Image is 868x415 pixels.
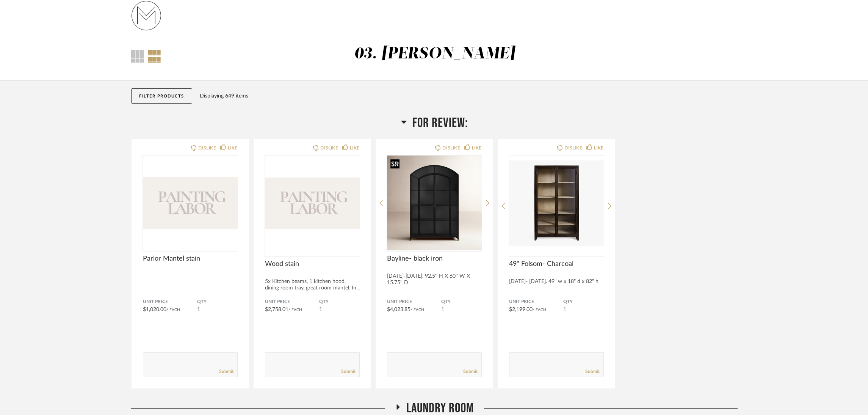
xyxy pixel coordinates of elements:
a: Submit [219,368,233,375]
div: 0 [509,156,604,250]
span: Unit Price [509,299,563,305]
div: DISLIKE [442,144,460,152]
span: / Each [288,308,302,312]
span: / Each [410,308,424,312]
div: DISLIKE [198,144,216,152]
div: LIKE [594,144,604,152]
span: 1 [319,307,322,312]
img: 731fa33b-e84c-4a12-b278-4e852f0fb334.png [131,0,161,31]
span: $2,758.01 [265,307,288,312]
span: $4,023.85 [387,307,410,312]
div: LIKE [228,144,238,152]
div: LIKE [350,144,360,152]
div: 0 [265,156,360,250]
span: $1,020.00 [143,307,166,312]
span: / Each [533,308,546,312]
span: / Each [166,308,180,312]
span: Bayline- black iron [387,255,482,263]
span: Unit Price [265,299,319,305]
span: QTY [563,299,604,305]
a: Submit [585,368,600,375]
span: For Review: [412,115,468,131]
span: 1 [197,307,200,312]
img: undefined [509,156,604,250]
div: Displaying 649 items [200,92,734,100]
div: DISLIKE [320,144,338,152]
span: 49" Folsom- Charcoal [509,260,604,268]
img: undefined [143,156,238,250]
span: QTY [319,299,360,305]
div: LIKE [472,144,482,152]
span: Wood stain [265,260,360,268]
img: undefined [387,156,482,250]
button: Filter Products [131,88,192,104]
a: Submit [463,368,478,375]
span: Unit Price [387,299,441,305]
span: 1 [563,307,566,312]
span: QTY [197,299,238,305]
span: Unit Price [143,299,197,305]
div: 5x Kitchen beams, 1 kitchen hood, dining room tray, great room mantel. In... [265,278,360,291]
div: [DATE]-[DATE]. 92.5'' H X 60'' W X 15.75'' D [387,273,482,286]
span: QTY [441,299,482,305]
a: Submit [341,368,356,375]
img: undefined [265,156,360,250]
span: Parlor Mantel stain [143,255,238,263]
span: 1 [441,307,444,312]
div: [DATE]- [DATE]. 49" w x 18" d x 82" h [509,278,604,285]
div: 03. [PERSON_NAME] [354,46,515,62]
div: DISLIKE [564,144,582,152]
span: $2,199.00 [509,307,533,312]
